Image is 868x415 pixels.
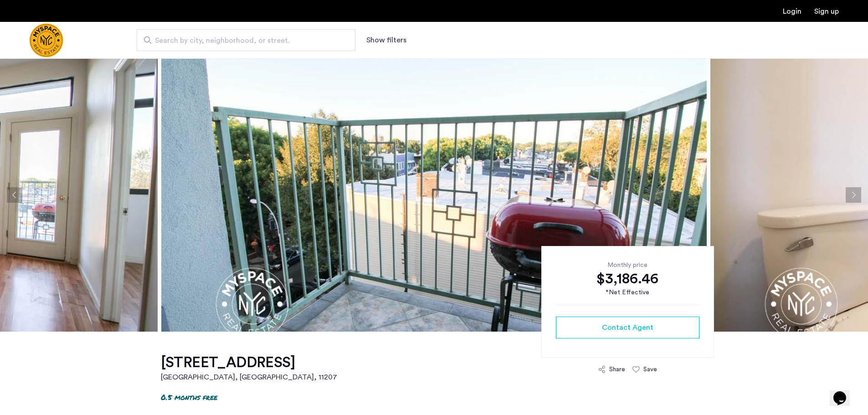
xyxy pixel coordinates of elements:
a: Registration [814,8,839,15]
button: Show or hide filters [366,35,406,46]
button: Next apartment [846,187,861,203]
a: Cazamio Logo [29,23,63,57]
div: Save [643,365,657,374]
button: button [556,317,699,338]
p: 0.5 months free [161,392,217,402]
span: Search by city, neighborhood, or street. [155,35,330,46]
input: Apartment Search [137,29,355,51]
div: $3,186.46 [556,270,699,288]
button: Previous apartment [7,187,22,203]
iframe: chat widget [830,379,859,406]
div: *Net Effective [556,288,699,297]
span: Contact Agent [602,322,653,333]
a: [STREET_ADDRESS][GEOGRAPHIC_DATA], [GEOGRAPHIC_DATA], 11207 [161,354,337,383]
h1: [STREET_ADDRESS] [161,354,337,372]
img: logo [29,23,63,57]
img: apartment [161,58,707,332]
a: Login [783,8,801,15]
h2: [GEOGRAPHIC_DATA], [GEOGRAPHIC_DATA] , 11207 [161,372,337,383]
div: Share [609,365,625,374]
div: Monthly price [556,261,699,270]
